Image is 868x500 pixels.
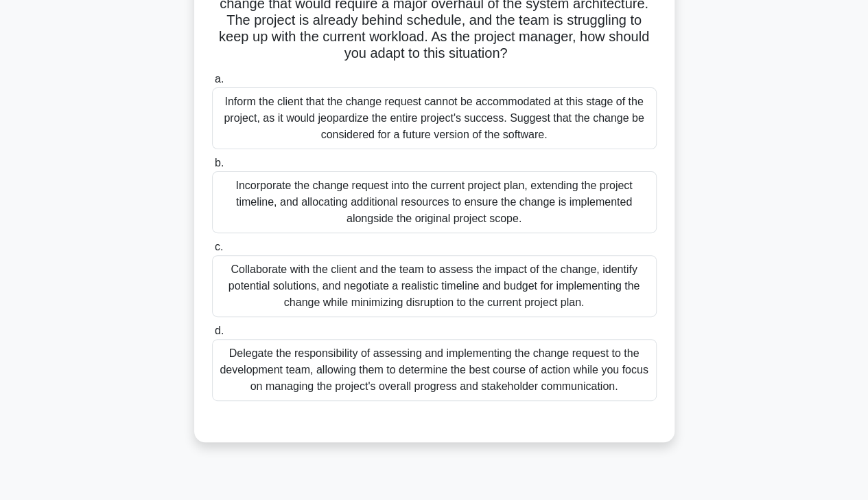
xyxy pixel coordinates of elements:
[215,73,224,85] span: a.
[212,339,657,401] div: Delegate the responsibility of assessing and implementing the change request to the development t...
[212,255,657,317] div: Collaborate with the client and the team to assess the impact of the change, identify potential s...
[215,325,224,336] span: d.
[215,241,223,252] span: c.
[215,157,224,169] span: b.
[212,171,657,233] div: Incorporate the change request into the current project plan, extending the project timeline, and...
[212,87,657,149] div: Inform the client that the change request cannot be accommodated at this stage of the project, as...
